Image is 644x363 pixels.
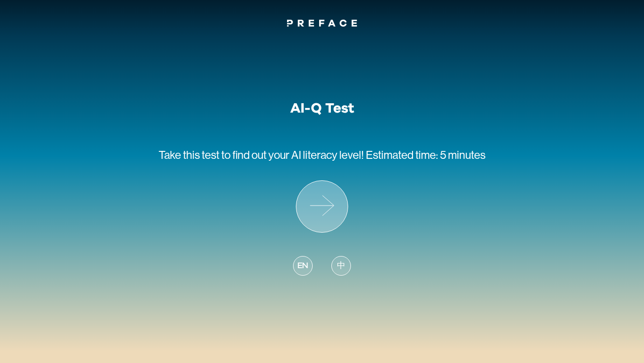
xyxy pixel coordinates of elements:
[337,260,345,272] span: 中
[232,149,364,161] span: find out your AI literacy level!
[366,149,485,161] span: Estimated time: 5 minutes
[297,260,308,272] span: EN
[290,100,354,117] h1: AI-Q Test
[159,149,231,161] span: Take this test to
